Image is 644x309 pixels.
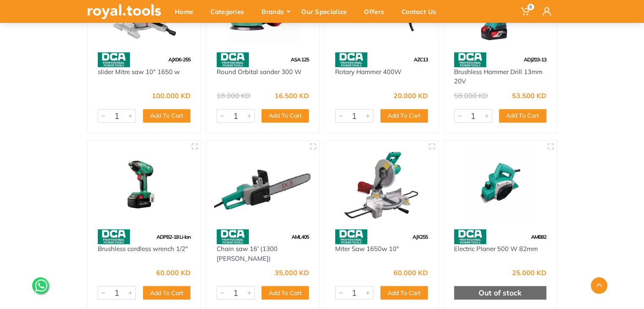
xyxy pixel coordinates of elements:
img: Royal Tools - Miter Saw 1650w 10 [333,148,430,221]
span: AML405 [292,234,309,240]
a: slider Mitre saw 10" 1650 w [98,68,180,76]
div: Brands [256,3,295,20]
div: Contact Us [396,3,448,20]
div: 18.000 KD [217,92,250,99]
span: AJX06-255 [168,56,190,63]
img: 58.webp [217,52,249,67]
img: 58.webp [217,229,249,244]
div: 100.000 KD [152,92,190,99]
img: Royal Tools - Brushless cordless wrench 1/2 [95,148,193,221]
div: 53.500 KD [512,92,546,99]
a: Miter Saw 1650w 10" [335,245,399,253]
span: 0 [527,4,534,10]
span: ASA 125 [291,56,309,63]
a: Round Orbital sander 300 W [217,68,302,76]
div: 25.000 KD [512,269,546,276]
img: Royal Tools - Electric Planer 500 W 82mm [451,148,549,221]
a: Electric Planer 500 W 82mm [454,245,538,253]
div: 35.000 KD [275,269,309,276]
div: 60.000 KD [156,269,190,276]
div: Our Specialize [295,3,358,20]
img: Royal Tools - Chain saw 16' (1300 Watts) [214,148,312,221]
a: Rotary Hammer 400W [335,68,402,76]
button: Add To Cart [380,109,428,123]
div: 58.000 KD [454,92,488,99]
button: Add To Cart [143,109,190,123]
img: 58.webp [335,52,367,67]
span: AJX255 [413,234,428,240]
span: ADPB2-18 Li-lon [157,234,190,240]
img: 58.webp [454,52,486,67]
div: Categories [204,3,256,20]
a: Brushless Hammer Drill 13mm 20V [454,68,542,86]
img: 58.webp [335,229,367,244]
div: Home [169,3,204,20]
img: 58.webp [98,52,130,67]
button: Add To Cart [261,109,309,123]
span: AMB82 [531,234,546,240]
div: 16.500 KD [275,92,309,99]
div: 20.000 KD [394,92,428,99]
a: Chain saw 16' (1300 [PERSON_NAME]) [217,245,278,262]
span: AZC13 [414,56,428,63]
img: 58.webp [98,229,130,244]
button: Add To Cart [499,109,546,123]
span: ADJZ03-13 [524,56,546,63]
img: royal.tools Logo [87,4,161,19]
div: Offers [358,3,396,20]
div: 60.000 KD [394,269,428,276]
img: 58.webp [454,229,486,244]
a: Brushless cordless wrench 1/2" [98,245,188,253]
